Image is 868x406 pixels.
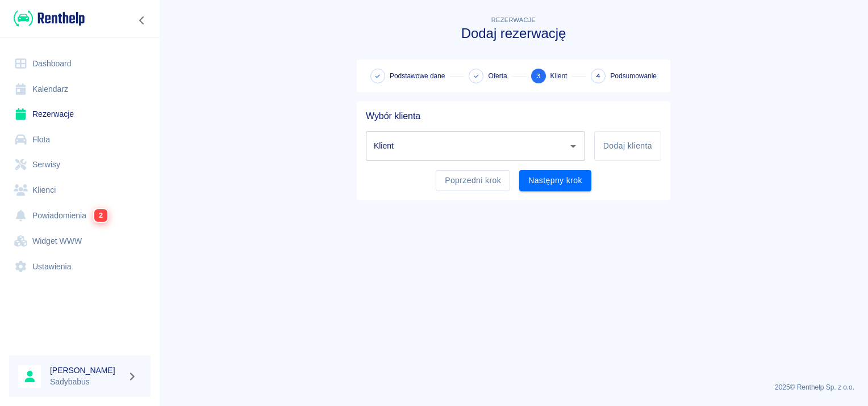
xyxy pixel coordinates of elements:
a: Renthelp logo [9,9,85,28]
button: Zwiń nawigację [133,13,151,28]
a: Powiadomienia2 [9,202,151,229]
span: 4 [596,70,600,82]
button: Poprzedni krok [436,170,510,191]
span: Podsumowanie [610,71,657,81]
h3: Dodaj rezerwację [357,26,670,41]
h5: Wybór klienta [366,111,661,122]
p: Sadybabus [50,376,123,388]
a: Widget WWW [9,229,151,254]
a: Rezerwacje [9,102,151,127]
p: 2025 © Renthelp Sp. z o.o. [173,382,854,392]
span: 2 [94,209,107,222]
a: Ustawienia [9,254,151,280]
h6: [PERSON_NAME] [50,365,123,376]
a: Serwisy [9,152,151,177]
span: Klient [550,71,567,81]
button: Następny krok [519,170,591,191]
span: Rezerwacje [491,16,536,23]
a: Dashboard [9,51,151,77]
button: Otwórz [565,138,581,154]
a: Kalendarz [9,77,151,102]
a: Flota [9,127,151,153]
button: Dodaj klienta [594,131,661,161]
span: Oferta [488,71,507,81]
span: Podstawowe dane [390,71,445,81]
a: Klienci [9,177,151,203]
img: Renthelp logo [14,9,85,28]
span: 3 [536,70,541,82]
